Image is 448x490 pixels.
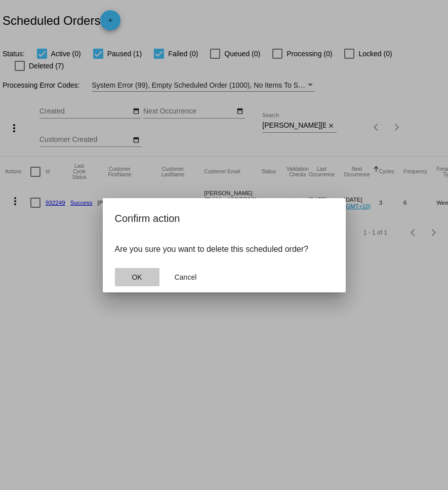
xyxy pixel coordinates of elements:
[115,268,159,286] button: Close dialog
[115,245,334,254] p: Are you sure you want to delete this scheduled order?
[164,268,208,286] button: Close dialog
[132,273,142,281] span: OK
[175,273,197,281] span: Cancel
[115,210,334,227] h2: Confirm action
